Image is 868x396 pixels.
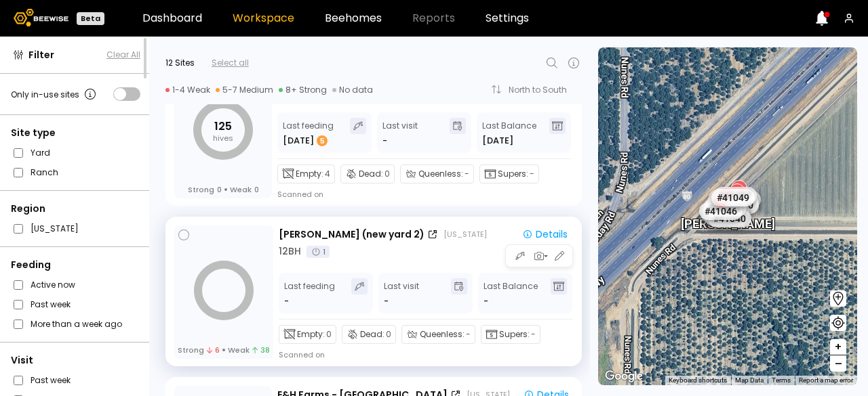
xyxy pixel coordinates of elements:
[277,189,323,200] div: Scanned on
[481,325,540,344] div: Supers:
[479,164,539,183] div: Supers:
[216,85,273,95] div: 5-7 Medium
[735,376,764,385] button: Map Data
[530,168,534,180] span: -
[252,345,270,355] span: 38
[711,188,755,206] div: # 41049
[325,13,382,24] a: Beehomes
[669,376,727,385] button: Keyboard shortcuts
[713,187,757,204] div: # 41097
[279,227,425,242] div: [PERSON_NAME] (new yard 2)
[384,278,419,308] div: Last visit
[279,349,325,360] div: Scanned on
[11,86,98,102] div: Only in-use sites
[188,185,259,194] div: Strong Weak
[384,168,390,180] span: 0
[484,278,538,308] div: Last Balance
[233,13,294,24] a: Workspace
[332,85,373,95] div: No data
[484,294,488,308] span: -
[165,85,210,95] div: 1-4 Weak
[11,126,140,140] div: Site type
[708,210,751,227] div: # 41040
[482,118,536,148] div: Last Balance
[382,118,418,148] div: Last visit
[401,325,475,344] div: Queenless:
[384,294,389,308] div: -
[601,368,646,385] img: Google
[699,202,743,219] div: # 41046
[277,164,335,183] div: Empty:
[165,57,195,69] div: 12 Sites
[325,168,330,180] span: 4
[522,228,568,240] div: Details
[217,185,222,194] span: 0
[279,85,327,95] div: 8+ Strong
[386,328,391,340] span: 0
[517,227,573,242] button: Details
[31,373,71,387] label: Past week
[601,368,646,385] a: Open this area in Google Maps (opens a new window)
[465,168,469,180] span: -
[326,328,332,340] span: 0
[31,221,79,236] label: [US_STATE]
[466,328,471,340] span: -
[178,345,271,355] div: Strong Weak
[28,48,54,62] span: Filter
[835,355,842,372] span: –
[11,202,140,216] div: Region
[412,13,455,24] span: Reports
[31,317,122,331] label: More than a week ago
[830,355,846,372] button: –
[31,278,75,292] label: Active now
[342,325,396,344] div: Dead:
[279,325,336,344] div: Empty:
[279,244,301,259] div: 12 BH
[799,376,853,384] a: Report a map error
[772,376,791,384] a: Terms (opens in new tab)
[31,297,71,311] label: Past week
[31,146,50,160] label: Yard
[382,134,387,148] div: -
[681,202,775,230] div: [PERSON_NAME]
[212,57,249,69] div: Select all
[142,13,202,24] a: Dashboard
[284,278,335,308] div: Last feeding
[486,13,529,24] a: Settings
[77,12,104,25] div: Beta
[834,338,842,355] span: +
[11,258,140,272] div: Feeding
[482,134,513,148] span: [DATE]
[317,135,328,146] div: 5
[214,118,232,134] tspan: 125
[531,328,536,340] span: -
[443,229,487,240] div: [US_STATE]
[207,345,220,355] span: 6
[284,294,290,308] div: -
[830,339,846,355] button: +
[340,164,395,183] div: Dead:
[283,118,334,148] div: Last feeding
[307,246,330,258] div: 1
[106,49,140,61] button: Clear All
[400,164,474,183] div: Queenless:
[283,134,329,148] div: [DATE]
[31,165,58,179] label: Ranch
[14,9,68,26] img: Beewise logo
[11,353,140,368] div: Visit
[254,185,259,194] span: 0
[213,133,233,144] tspan: hives
[509,86,576,94] div: North to South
